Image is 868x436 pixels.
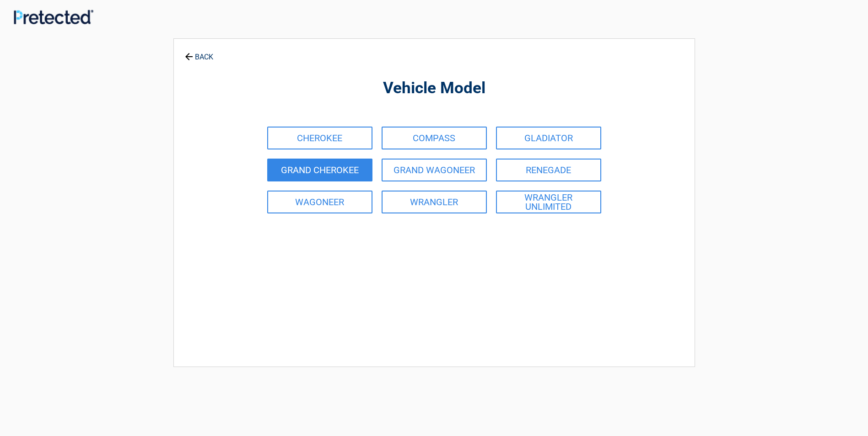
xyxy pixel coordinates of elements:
[14,10,93,24] img: Main Logo
[267,191,372,213] a: WAGONEER
[183,45,215,61] a: BACK
[267,159,372,181] a: GRAND CHEROKEE
[382,191,487,213] a: WRANGLER
[382,159,487,181] a: GRAND WAGONEER
[496,159,601,181] a: RENEGADE
[224,78,644,99] h2: Vehicle Model
[496,191,601,213] a: WRANGLER UNLIMITED
[382,127,487,149] a: COMPASS
[496,127,601,149] a: GLADIATOR
[267,127,372,149] a: CHEROKEE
